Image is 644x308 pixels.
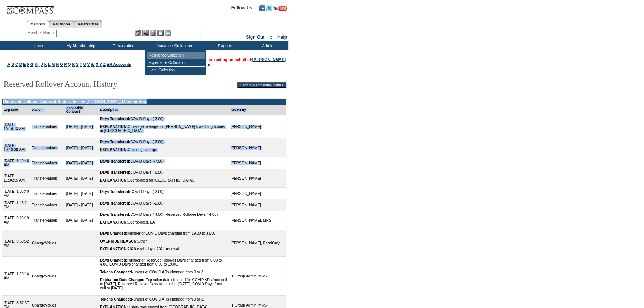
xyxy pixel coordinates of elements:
[100,297,131,301] b: Tokens Changed:
[65,169,99,188] td: [DATE] - [DATE]
[150,30,156,36] img: Impersonate
[100,190,130,194] b: Days Transfered:
[65,105,99,115] td: Applicable Contract
[30,105,64,115] td: Action
[229,105,286,115] td: Action By
[30,138,64,157] td: TransferValues
[100,190,228,194] div: COVID Days (-3.00).
[229,211,286,230] td: [PERSON_NAME], MRS
[11,62,14,67] a: B
[100,178,128,182] b: EXPLANATION:
[87,62,90,67] a: V
[229,188,286,199] td: [PERSON_NAME]
[30,169,64,188] td: TransferValues
[135,30,141,36] img: b_edit.gif
[49,20,74,28] a: Residences
[100,247,228,251] div: 2020 covid days; 2021 renewal
[147,59,205,67] td: Experience Collection
[107,62,131,67] a: ER Accounts
[229,257,286,296] td: IT Group Admin, MRS
[157,30,164,36] img: Reservations
[145,41,203,50] td: Vacation Collection
[100,159,228,163] div: COVID Days (-7.00).
[147,52,205,59] td: Residence Collection
[100,201,130,205] b: Days Transfered:
[100,148,128,152] b: EXPLANATION:
[266,5,272,11] img: Follow us on Twitter
[41,62,43,67] a: J
[246,35,264,40] a: Sign Out
[100,239,138,243] b: OVERRIDE REASON:
[100,220,228,224] div: Overbooked. EA
[229,199,286,211] td: [PERSON_NAME]
[39,62,40,67] a: I
[27,20,49,28] a: Members
[80,62,82,67] a: T
[100,117,130,121] b: Days Transfered:
[100,270,228,274] div: Number of COVID ARs changed from 0 to 3.
[72,62,75,67] a: R
[2,138,30,157] td: [DATE] 10:18:30 AM
[252,57,286,62] a: [PERSON_NAME]
[100,231,228,235] div: Number of COVID Days changed from 19.00 to 33.00.
[165,30,171,36] img: b_calculator.gif
[35,62,38,67] a: H
[100,212,130,216] b: Days Transfered:
[100,220,128,224] b: EXPLANATION:
[30,188,64,199] td: TransferValues
[59,41,102,50] td: My Memberships
[7,62,10,67] a: A
[229,115,286,138] td: [PERSON_NAME]
[147,67,205,74] td: Hotel Collection
[48,62,50,67] a: L
[83,62,86,67] a: U
[100,239,228,243] div: Other
[100,117,228,121] div: COVID Days (-3.00).
[2,169,30,188] td: [DATE] 11:36:55 AM
[100,258,228,266] div: Number of Reserved Rollover Days changed from 0.00 to 4.00, COVID Days changed from 0.00 to 19.00.
[2,230,30,257] td: [DATE] 9:50:32 AM
[100,178,228,182] div: Overbooked for [GEOGRAPHIC_DATA].
[2,257,30,296] td: [DATE] 1:29:14 AM
[100,247,128,251] b: EXPLANATION:
[100,159,130,163] b: Days Transfered:
[100,270,131,274] b: Tokens Changed:
[99,105,229,115] td: Description
[19,62,22,67] a: D
[17,41,59,50] td: Home
[100,201,228,205] div: COVID Days (-2.00).
[229,138,286,157] td: [PERSON_NAME]
[56,62,59,67] a: N
[2,74,193,96] td: Reserved Rollover Account History
[30,115,64,138] td: TransferValues
[60,62,63,67] a: O
[65,199,99,211] td: [DATE] - [DATE]
[65,188,99,199] td: [DATE] - [DATE]
[2,105,30,115] td: Log Date
[100,140,228,144] div: COVID Days (-3.00).
[2,115,30,138] td: [DATE] 10:19:13 AM
[2,99,286,105] td: Reserved Rollover Account History for the [PERSON_NAME] Membership
[23,62,26,67] a: E
[100,278,228,290] div: Expiration date changed for COVID ARs from null to [DATE], Reserved Rollover Days from null to [D...
[99,62,102,67] a: Y
[30,199,64,211] td: TransferValues
[64,62,67,67] a: P
[229,169,286,188] td: [PERSON_NAME]
[30,211,64,230] td: TransferValues
[237,82,286,88] input: Back to Membership Details
[30,257,64,296] td: ChangeValues
[142,30,149,36] img: View
[270,35,273,40] span: ::
[100,170,228,174] div: COVID Days (-5.00).
[30,62,33,67] a: G
[203,41,245,50] td: Reports
[245,41,288,50] td: Admin
[200,57,286,62] span: You are acting on behalf of:
[65,115,99,138] td: [DATE] - [DATE]
[65,211,99,230] td: [DATE] - [DATE]
[74,20,102,28] a: Reservations
[259,7,265,12] a: Become our fan on Facebook
[68,62,71,67] a: Q
[28,30,56,36] div: Member Name:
